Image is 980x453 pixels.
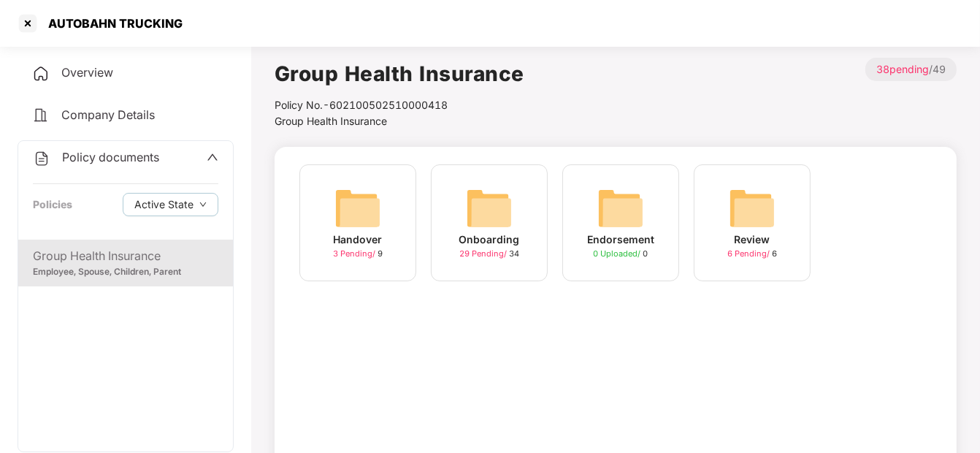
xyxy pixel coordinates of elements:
span: 38 pending [876,63,929,75]
div: Onboarding [459,232,520,248]
div: Employee, Spouse, Children, Parent [33,265,218,279]
button: Active Statedown [123,193,218,216]
div: Endorsement [587,232,654,248]
span: Policy documents [62,150,159,164]
div: Group Health Insurance [33,247,218,265]
div: Policy No.- 602100502510000418 [275,97,524,113]
div: 9 [333,248,383,260]
img: svg+xml;base64,PHN2ZyB4bWxucz0iaHR0cDovL3d3dy53My5vcmcvMjAwMC9zdmciIHdpZHRoPSI2NCIgaGVpZ2h0PSI2NC... [729,185,776,232]
span: 29 Pending / [459,248,509,259]
img: svg+xml;base64,PHN2ZyB4bWxucz0iaHR0cDovL3d3dy53My5vcmcvMjAwMC9zdmciIHdpZHRoPSIyNCIgaGVpZ2h0PSIyNC... [32,65,50,83]
span: Overview [61,65,113,80]
h1: Group Health Insurance [275,58,524,90]
div: 34 [459,248,519,260]
div: 6 [727,248,777,260]
span: up [207,151,218,163]
span: down [199,201,207,209]
span: Group Health Insurance [275,115,387,127]
div: Policies [33,197,72,213]
div: Review [735,232,770,248]
img: svg+xml;base64,PHN2ZyB4bWxucz0iaHR0cDovL3d3dy53My5vcmcvMjAwMC9zdmciIHdpZHRoPSI2NCIgaGVpZ2h0PSI2NC... [466,185,513,232]
p: / 49 [865,58,957,81]
img: svg+xml;base64,PHN2ZyB4bWxucz0iaHR0cDovL3d3dy53My5vcmcvMjAwMC9zdmciIHdpZHRoPSI2NCIgaGVpZ2h0PSI2NC... [597,185,644,232]
div: 0 [594,248,648,260]
img: svg+xml;base64,PHN2ZyB4bWxucz0iaHR0cDovL3d3dy53My5vcmcvMjAwMC9zdmciIHdpZHRoPSI2NCIgaGVpZ2h0PSI2NC... [334,185,381,232]
span: 0 Uploaded / [594,248,643,259]
span: 6 Pending / [727,248,772,259]
span: Active State [134,197,194,213]
img: svg+xml;base64,PHN2ZyB4bWxucz0iaHR0cDovL3d3dy53My5vcmcvMjAwMC9zdmciIHdpZHRoPSIyNCIgaGVpZ2h0PSIyNC... [33,150,50,167]
div: AUTOBAHN TRUCKING [39,16,183,31]
img: svg+xml;base64,PHN2ZyB4bWxucz0iaHR0cDovL3d3dy53My5vcmcvMjAwMC9zdmciIHdpZHRoPSIyNCIgaGVpZ2h0PSIyNC... [32,107,50,124]
span: 3 Pending / [333,248,378,259]
div: Handover [334,232,383,248]
span: Company Details [61,107,155,122]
